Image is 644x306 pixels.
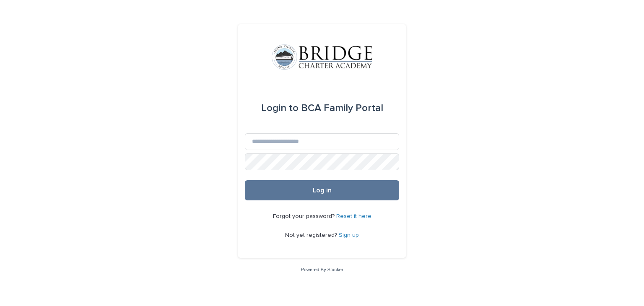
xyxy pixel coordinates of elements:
button: Log in [245,180,399,200]
span: Log in [313,187,332,194]
a: Sign up [339,232,359,238]
img: V1C1m3IdTEidaUdm9Hs0 [272,44,372,70]
div: BCA Family Portal [261,96,383,120]
span: Login to [261,103,299,113]
span: Not yet registered? [285,232,339,238]
span: Forgot your password? [273,213,336,219]
a: Reset it here [336,213,371,219]
a: Powered By Stacker [301,267,343,272]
